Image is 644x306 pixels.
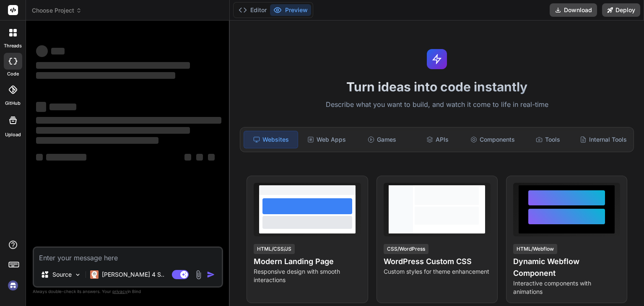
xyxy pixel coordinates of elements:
h4: Dynamic Webflow Component [513,256,620,279]
img: attachment [194,270,203,280]
span: ‌ [36,117,221,124]
span: ‌ [36,102,46,112]
img: Pick Models [74,271,81,278]
span: ‌ [36,137,158,144]
div: Tools [521,131,575,148]
div: APIs [410,131,464,148]
span: ‌ [196,154,203,161]
span: ‌ [36,45,48,57]
span: ‌ [208,154,215,161]
p: Responsive design with smooth interactions [254,267,361,284]
span: ‌ [36,62,190,69]
span: Choose Project [32,6,82,15]
span: ‌ [51,48,65,54]
p: [PERSON_NAME] 4 S.. [102,270,164,279]
span: ‌ [184,154,191,161]
div: Games [355,131,409,148]
label: threads [4,42,22,49]
p: Custom styles for theme enhancement [384,267,491,276]
span: ‌ [36,127,190,134]
div: Websites [244,131,298,148]
p: Always double-check its answers. Your in Bind [33,288,223,296]
div: CSS/WordPress [384,244,428,254]
p: Describe what you want to build, and watch it come to life in real-time [235,99,639,110]
div: Components [466,131,519,148]
label: code [7,70,19,78]
h4: Modern Landing Page [254,256,361,267]
img: icon [207,270,215,279]
span: ‌ [36,72,175,79]
label: GitHub [5,100,21,107]
span: ‌ [36,154,43,161]
h4: WordPress Custom CSS [384,256,491,267]
div: HTML/Webflow [513,244,557,254]
h1: Turn ideas into code instantly [235,79,639,94]
img: Claude 4 Sonnet [90,270,99,279]
div: Internal Tools [576,131,630,148]
p: Interactive components with animations [513,279,620,296]
p: Source [52,270,72,279]
button: Download [550,3,597,17]
button: Preview [270,4,311,16]
span: ‌ [46,154,86,161]
span: privacy [112,289,127,294]
div: HTML/CSS/JS [254,244,295,254]
button: Deploy [602,3,640,17]
button: Editor [235,4,270,16]
img: signin [6,278,20,293]
label: Upload [5,131,21,138]
span: ‌ [49,104,76,110]
div: Web Apps [300,131,353,148]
